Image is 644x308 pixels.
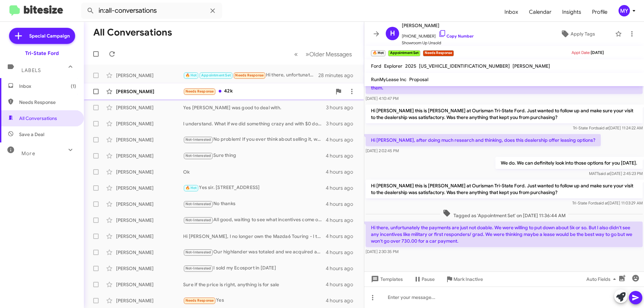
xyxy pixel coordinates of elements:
[183,152,326,160] div: Sure thing
[318,72,359,79] div: 28 minutes ago
[409,76,428,82] span: Proposal
[572,200,643,205] span: Tri-State Ford [DATE] 11:03:29 AM
[402,29,474,40] span: [PHONE_NUMBER]
[453,273,483,285] span: Mark Inactive
[557,2,587,22] a: Insights
[326,152,359,159] div: 4 hours ago
[116,201,183,207] div: [PERSON_NAME]
[185,250,211,254] span: Not-Interested
[597,125,609,130] span: said at
[290,47,302,61] button: Previous
[183,200,326,208] div: No thanks
[116,217,183,224] div: [PERSON_NAME]
[183,136,326,143] div: No problem! If you ever think about selling it, we're happy to take a look!
[116,297,183,304] div: [PERSON_NAME]
[309,51,352,58] span: Older Messages
[185,89,214,94] span: Needs Response
[366,96,398,101] span: [DATE] 4:10:47 PM
[598,171,610,176] span: said at
[326,169,359,175] div: 4 hours ago
[185,137,211,142] span: Not-Interested
[513,63,550,69] span: [PERSON_NAME]
[183,169,326,175] div: Ok
[440,209,568,219] span: Tagged as 'Appointment Set' on [DATE] 11:36:44 AM
[326,233,359,240] div: 4 hours ago
[25,50,59,57] div: Tri-State Ford
[408,273,440,285] button: Pause
[183,281,326,288] div: Sure if the price is right, anything is for sale
[581,273,624,285] button: Auto Fields
[81,3,222,19] input: Search
[116,169,183,175] div: [PERSON_NAME]
[440,273,488,285] button: Mark Inactive
[29,33,70,39] span: Special Campaign
[21,150,35,157] span: More
[495,157,643,169] p: We do. We can definitely look into those options for you [DATE].
[587,2,613,22] a: Profile
[302,47,356,61] button: Next
[364,273,408,285] button: Templates
[326,217,359,224] div: 4 hours ago
[116,152,183,159] div: [PERSON_NAME]
[19,83,76,89] span: Inbox
[572,50,591,55] span: Appt Date:
[116,136,183,143] div: [PERSON_NAME]
[371,50,385,56] small: 🔥 Hot
[423,50,454,56] small: Needs Response
[183,184,326,192] div: Yes sir. [STREET_ADDRESS]
[613,5,637,16] button: MY
[116,104,183,111] div: [PERSON_NAME]
[402,21,474,29] span: [PERSON_NAME]
[71,83,76,89] span: (1)
[116,249,183,256] div: [PERSON_NAME]
[21,67,41,73] span: Labels
[371,63,381,69] span: Ford
[619,5,630,16] div: MY
[438,34,474,39] a: Copy Number
[116,265,183,272] div: [PERSON_NAME]
[499,2,524,22] a: Inbox
[183,233,326,240] div: Hi [PERSON_NAME], I no longer own the Mazda6 Touring - I traded it on 2013 F150 Platinum.
[366,249,398,254] span: [DATE] 2:30:35 PM
[326,281,359,288] div: 4 hours ago
[596,200,608,205] span: said at
[183,297,326,304] div: Yes
[116,88,183,95] div: [PERSON_NAME]
[185,218,211,222] span: Not-Interested
[19,131,44,138] span: Save a Deal
[326,136,359,143] div: 4 hours ago
[419,63,510,69] span: [US_VEHICLE_IDENTIFICATION_NUMBER]
[290,47,356,61] nav: Page navigation example
[183,216,326,224] div: All good, waiting to see what incentives come out next month. [PERSON_NAME] has been very helpful.
[9,28,75,44] a: Special Campaign
[326,297,359,304] div: 4 hours ago
[326,265,359,272] div: 4 hours ago
[524,2,557,22] a: Calendar
[573,125,643,130] span: Tri-State Ford [DATE] 11:24:22 AM
[185,298,214,303] span: Needs Response
[388,50,420,56] small: Appointment Set
[201,73,231,77] span: Appointment Set
[183,71,318,79] div: Hi there, unfortunately the payments are just not doable. We were willing to put down about 5k or...
[116,120,183,127] div: [PERSON_NAME]
[543,28,612,40] button: Apply Tags
[390,28,395,39] span: H
[384,63,402,69] span: Explorer
[294,50,298,58] span: «
[366,180,643,198] p: Hi [PERSON_NAME] this is [PERSON_NAME] at Ourisman Tri-State Ford. Just wanted to follow up and m...
[116,281,183,288] div: [PERSON_NAME]
[589,171,643,176] span: MATT [DATE] 2:45:23 PM
[326,201,359,207] div: 4 hours ago
[366,134,601,146] p: Hi [PERSON_NAME], after doing much research and thinking, does this dealership offer leasing opti...
[586,273,619,285] span: Auto Fields
[116,185,183,191] div: [PERSON_NAME]
[19,99,76,106] span: Needs Response
[185,153,211,158] span: Not-Interested
[185,73,197,77] span: 🔥 Hot
[405,63,416,69] span: 2025
[326,104,359,111] div: 3 hours ago
[185,186,197,190] span: 🔥 Hot
[366,148,399,153] span: [DATE] 2:02:45 PM
[19,115,57,122] span: All Conversations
